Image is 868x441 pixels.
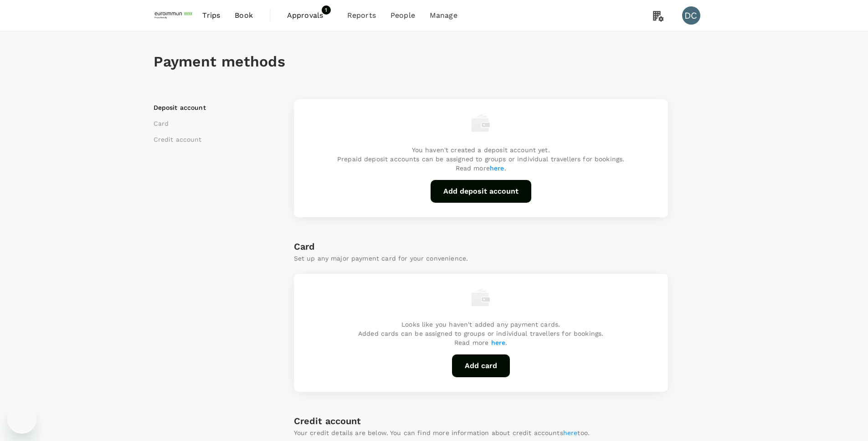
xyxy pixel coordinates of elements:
p: Your credit details are below. You can find more information about credit accounts too. [294,428,590,437]
span: 1 [322,5,331,15]
li: Card [154,119,267,128]
li: Deposit account [154,103,267,112]
a: here [491,339,506,346]
h6: Card [294,239,668,254]
img: EUROIMMUN (South East Asia) Pte. Ltd. [154,5,195,26]
h1: Payment methods [154,53,715,70]
span: Reports [347,10,376,21]
p: You haven't created a deposit account yet. Prepaid deposit accounts can be assigned to groups or ... [337,145,624,173]
p: Looks like you haven't added any payment cards. Added cards can be assigned to groups or individu... [358,320,603,347]
span: Manage [430,10,457,21]
span: Approvals [287,10,333,21]
h6: Credit account [294,414,361,428]
a: here [490,164,504,172]
span: Trips [202,10,220,21]
img: empty [472,288,490,307]
iframe: Button to launch messaging window [7,405,36,434]
div: DC [682,6,700,25]
span: Book [235,10,253,21]
a: here [563,429,578,436]
button: Add deposit account [431,180,531,203]
span: People [390,10,415,21]
p: Set up any major payment card for your convenience. [294,254,668,263]
img: empty [472,114,490,132]
button: Add card [452,354,510,377]
li: Credit account [154,135,267,144]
